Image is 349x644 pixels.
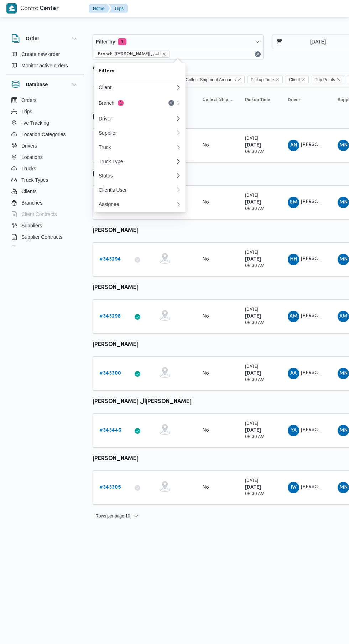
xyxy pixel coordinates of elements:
[99,428,121,433] b: # 343446
[237,78,241,82] button: Remove Collect Shipment Amounts from selection in this group
[9,129,81,140] button: Location Categories
[339,482,348,493] span: MN
[339,311,347,322] span: AM
[99,144,176,150] div: Truck
[9,48,81,60] button: Create new order
[93,399,192,405] b: [PERSON_NAME] ال[PERSON_NAME]
[245,257,261,262] b: [DATE]
[94,140,186,154] button: Truck
[6,48,84,74] div: Order
[9,163,81,174] button: Trucks
[338,425,349,436] div: Maina Najib Shfiq Qladah
[245,428,261,433] b: [DATE]
[245,479,258,483] small: [DATE]
[94,169,186,183] button: Status
[21,233,62,241] span: Supplier Contracts
[109,4,128,13] button: Trips
[242,94,278,105] button: Pickup Time
[339,140,348,151] span: MN
[89,4,110,13] button: Home
[245,308,258,312] small: [DATE]
[245,314,261,319] b: [DATE]
[9,106,81,117] button: Trips
[245,137,258,141] small: [DATE]
[99,187,176,193] div: Client's User
[26,80,48,89] h3: Database
[337,78,341,82] button: Remove Trip Points from selection in this group
[94,94,186,112] button: Branch1Remove
[9,60,81,71] button: Monitor active orders
[254,50,262,58] button: Remove
[93,342,139,347] b: [PERSON_NAME]
[290,197,297,208] span: SM
[202,97,232,103] span: Collect Shipment Amounts
[99,485,121,490] b: # 343305
[202,427,209,434] div: No
[93,285,139,290] b: [PERSON_NAME]
[9,220,81,231] button: Suppliers
[99,173,176,179] div: Status
[245,492,265,496] small: 06:30 AM
[99,201,176,207] div: Assignee
[301,143,342,147] span: [PERSON_NAME]
[245,371,261,376] b: [DATE]
[21,107,32,116] span: Trips
[9,117,81,129] button: live Tracking
[290,140,297,151] span: AN
[245,200,261,205] b: [DATE]
[338,140,349,151] div: Maina Najib Shfiq Qladah
[202,370,209,377] div: No
[21,119,49,127] span: live Tracking
[167,99,176,107] button: Remove
[9,186,81,197] button: Clients
[290,311,297,322] span: AM
[99,426,121,435] a: #343446
[315,76,335,84] span: Trip Points
[288,97,300,103] span: Driver
[275,78,280,82] button: Remove Pickup Time from selection in this group
[245,251,258,255] small: [DATE]
[288,311,299,322] div: Abozaid Muhammad Abozaid Said
[202,199,209,206] div: No
[99,84,176,90] div: Client
[301,371,342,375] span: [PERSON_NAME]
[118,38,126,45] span: 1 active filters
[11,34,78,43] button: Order
[21,141,37,150] span: Drivers
[288,425,299,436] div: Yousf Alsaid Shhat Alsaid Shair
[245,264,265,268] small: 06:30 AM
[99,371,121,376] b: # 343300
[251,76,274,84] span: Pickup Time
[338,311,349,322] div: Abozaid Muhammad Abozaid Said
[339,197,348,208] span: MN
[94,154,186,169] button: Truck Type
[21,50,60,58] span: Create new order
[245,378,265,382] small: 06:30 AM
[93,35,263,49] button: Filter by1 active filters
[21,153,43,161] span: Locations
[21,130,66,139] span: Location Categories
[99,483,121,492] a: #343305
[94,126,186,140] button: Supplier
[245,150,265,154] small: 06:30 AM
[9,208,81,220] button: Client Contracts
[11,80,78,89] button: Database
[162,52,166,56] button: remove selected entity
[285,94,328,105] button: Driver
[338,482,349,493] div: Maina Najib Shfiq Qladah
[182,76,245,83] span: Collect Shipment Amounts
[288,254,299,265] div: Hsham Hussain Abadallah Abadaljwad
[290,368,297,379] span: AA
[21,221,42,230] span: Suppliers
[93,66,110,71] label: Columns
[99,100,158,106] div: Branch
[40,6,59,11] b: Center
[312,76,344,83] span: Trip Points
[202,142,209,149] div: No
[338,197,349,208] div: Maina Najib Shfiq Qladah
[94,197,186,211] button: Assignee
[99,130,176,136] div: Supplier
[245,321,265,325] small: 06:30 AM
[99,312,121,321] a: #343298
[289,76,300,84] span: Client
